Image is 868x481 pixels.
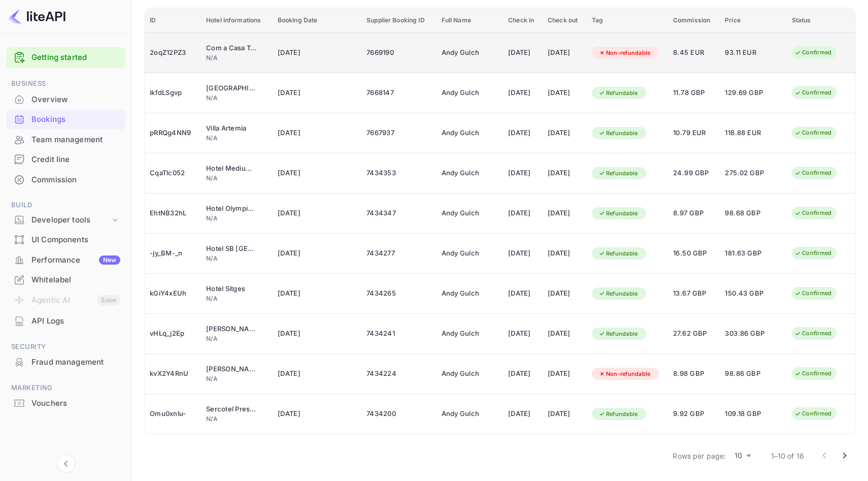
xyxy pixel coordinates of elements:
[548,165,582,181] div: [DATE]
[150,326,196,342] div: vHLq_j2Ep
[31,214,110,226] div: Developer tools
[788,46,838,59] div: Confirmed
[366,205,431,221] div: 7434347
[592,287,645,300] div: Refundable
[6,170,125,189] a: Commission
[592,207,645,220] div: Refundable
[278,87,349,99] span: [DATE]
[6,110,125,129] a: Bookings
[206,134,268,143] div: N/A
[508,125,538,141] div: [DATE]
[548,85,582,101] div: [DATE]
[6,352,125,371] a: Fraud management
[150,406,196,422] div: Omu0xnlu-
[592,127,645,140] div: Refundable
[150,285,196,302] div: kGiY4xEUh
[366,285,431,302] div: 7434265
[278,168,349,179] span: [DATE]
[6,270,125,289] a: Whitelabel
[31,174,120,186] div: Commission
[206,374,268,383] div: N/A
[442,165,492,181] div: Andy Gulch
[366,165,431,181] div: 7434353
[31,52,120,63] a: Getting started
[6,130,125,150] div: Team management
[508,165,538,181] div: [DATE]
[6,270,125,290] div: Whitelabel
[673,288,715,299] span: 13.67 GBP
[548,366,582,382] div: [DATE]
[31,154,120,166] div: Credit line
[31,357,120,368] div: Fraud management
[206,164,257,174] div: Hotel Medium Valencia
[6,230,125,250] div: UI Components
[725,328,776,339] span: 303.86 GBP
[6,311,125,330] a: API Logs
[201,8,273,33] th: Hotel informations
[31,114,120,125] div: Bookings
[6,150,125,169] a: Credit line
[206,204,257,214] div: Hotel Olympia Ronda II
[442,326,492,342] div: Andy Gulch
[442,125,492,141] div: Andy Gulch
[6,341,125,352] span: Security
[673,87,715,99] span: 11.78 GBP
[6,90,125,110] div: Overview
[788,86,838,99] div: Confirmed
[442,45,492,61] div: Andy Gulch
[788,167,838,179] div: Confirmed
[508,326,538,342] div: [DATE]
[206,174,268,183] div: N/A
[206,214,268,223] div: N/A
[548,285,582,302] div: [DATE]
[587,8,668,33] th: Tag
[592,408,645,421] div: Refundable
[725,368,776,379] span: 98.86 GBP
[548,406,582,422] div: [DATE]
[788,407,838,420] div: Confirmed
[592,328,645,340] div: Refundable
[442,205,492,221] div: Andy Gulch
[508,205,538,221] div: [DATE]
[592,167,645,180] div: Refundable
[725,127,776,139] span: 118.88 EUR
[278,408,349,420] span: [DATE]
[150,205,196,221] div: EhtNB32hL
[278,127,349,139] span: [DATE]
[206,244,257,254] div: Hotel SB Ciutat Tarragona
[278,328,349,339] span: [DATE]
[206,414,268,424] div: N/A
[31,398,120,409] div: Vouchers
[150,165,196,181] div: CqaTlc052
[788,327,838,340] div: Confirmed
[442,285,492,302] div: Andy Gulch
[206,123,257,134] div: Villa Artemia
[99,255,120,265] div: New
[771,451,805,461] p: 1–10 of 16
[6,211,125,229] div: Developer tools
[366,326,431,342] div: 7434241
[150,85,196,101] div: ikfdLSgvp
[6,47,125,68] div: Getting started
[366,85,431,101] div: 7668147
[278,288,349,299] span: [DATE]
[273,8,361,33] th: Booking Date
[366,45,431,61] div: 7669190
[592,87,645,100] div: Refundable
[206,284,257,294] div: Hotel Sitges
[57,455,75,473] button: Collapse navigation
[278,47,349,58] span: [DATE]
[834,445,855,466] button: Go to next page
[6,352,125,372] div: Fraud management
[206,334,268,343] div: N/A
[6,110,125,130] div: Bookings
[206,53,268,62] div: N/A
[6,250,125,270] div: PerformanceNew
[508,285,538,302] div: [DATE]
[6,250,125,269] a: PerformanceNew
[503,8,543,33] th: Check in
[206,404,257,414] div: Sercotel President
[788,247,838,260] div: Confirmed
[6,382,125,394] span: Marketing
[31,134,120,146] div: Team management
